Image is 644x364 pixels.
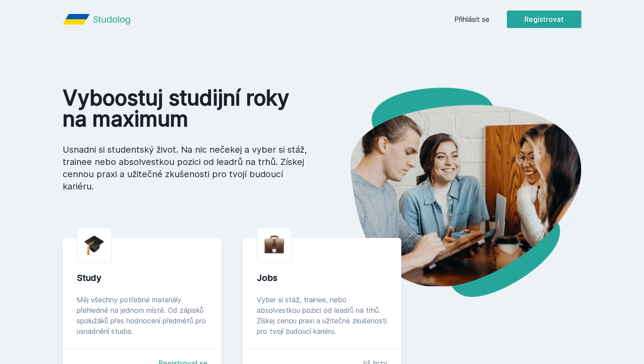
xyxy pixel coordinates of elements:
img: hero.png [322,87,581,297]
div: Vyber si stáž, trainee, nebo absolvestkou pozici od leadrů na trhů. Získej cenou praxi a užitečné... [257,294,388,336]
img: briefcase.png [264,233,284,255]
h1: Vyboostuj studijní roky na maximum [63,87,308,129]
div: Měj všechny potřebné materiály přehledně na jednom místě. Od zápisků spolužáků přes hodnocení pře... [77,294,208,336]
button: Registrovat [507,10,581,28]
img: graduation-cap.png [84,235,104,255]
div: Jobs [257,272,388,284]
div: Study [77,272,208,284]
a: Přihlásit se [454,14,489,24]
p: Usnadni si studentský život. Na nic nečekej a vyber si stáž, trainee nebo absolvestkou pozici od ... [63,143,308,192]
